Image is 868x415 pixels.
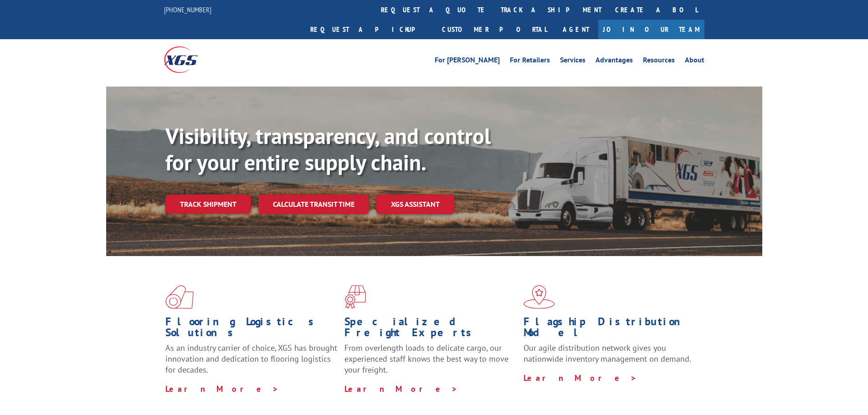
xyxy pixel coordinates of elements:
p: From overlength loads to delicate cargo, our experienced staff knows the best way to move your fr... [344,343,517,383]
a: Learn More > [165,384,279,394]
img: xgs-icon-flagship-distribution-model-red [524,285,555,309]
a: Track shipment [165,195,251,214]
a: Agent [554,20,598,39]
a: Join Our Team [598,20,704,39]
a: Learn More > [344,384,458,394]
a: Advantages [596,56,633,67]
a: Request a pickup [303,20,435,39]
h1: Flagship Distribution Model [524,316,696,343]
a: Customer Portal [435,20,554,39]
a: Services [560,56,586,67]
a: Calculate transit time [258,195,369,214]
a: Learn More > [524,373,637,383]
a: For Retailers [510,56,550,67]
img: xgs-icon-focused-on-flooring-red [344,285,366,309]
b: Visibility, transparency, and control for your entire supply chain. [165,122,491,176]
a: About [685,56,704,67]
img: xgs-icon-total-supply-chain-intelligence-red [165,285,194,309]
span: Our agile distribution network gives you nationwide inventory management on demand. [524,343,691,364]
a: [PHONE_NUMBER] [164,5,211,14]
a: For [PERSON_NAME] [435,56,500,67]
a: XGS ASSISTANT [376,195,454,214]
span: As an industry carrier of choice, XGS has brought innovation and dedication to flooring logistics... [165,343,337,375]
a: Resources [643,56,675,67]
h1: Specialized Freight Experts [344,316,517,343]
h1: Flooring Logistics Solutions [165,316,338,343]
